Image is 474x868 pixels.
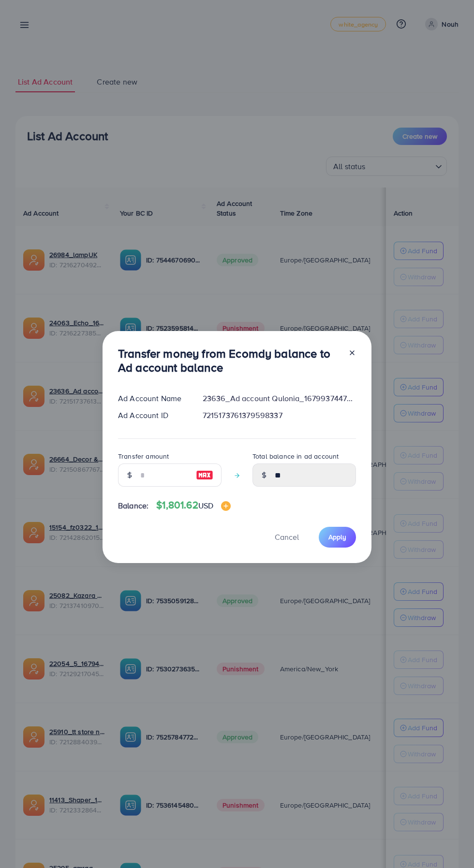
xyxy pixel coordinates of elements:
[110,410,195,421] div: Ad Account ID
[110,393,195,404] div: Ad Account Name
[196,469,213,481] img: image
[118,347,341,375] h3: Transfer money from Ecomdy balance to Ad account balance
[319,527,356,548] button: Apply
[195,410,364,421] div: 7215173761379598337
[328,532,346,542] span: Apply
[275,532,299,542] span: Cancel
[118,500,148,511] span: Balance:
[252,451,339,461] label: Total balance in ad account
[156,499,231,511] h4: $1,801.62
[195,393,364,404] div: 23636_Ad account Qulonia_1679937447297
[118,451,169,461] label: Transfer amount
[263,527,311,548] button: Cancel
[198,500,213,511] span: USD
[433,825,467,861] iframe: Chat
[221,501,231,511] img: image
